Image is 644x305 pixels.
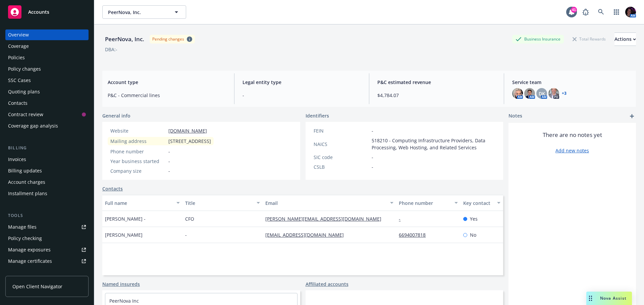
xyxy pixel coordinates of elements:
a: Search [594,5,608,19]
div: Manage files [8,222,37,232]
a: +3 [562,91,567,95]
span: Open Client Navigator [12,283,62,290]
button: Key contact [461,195,503,211]
a: Installment plans [5,188,89,199]
div: Manage exposures [8,244,51,255]
a: Policies [5,52,89,63]
div: Phone number [110,148,166,155]
img: photo [548,88,559,99]
a: add [628,112,636,120]
div: Website [110,127,166,134]
a: Manage claims [5,267,89,278]
span: $4,784.07 [377,92,496,99]
a: [EMAIL_ADDRESS][DOMAIN_NAME] [265,232,349,238]
div: 41 [571,7,577,13]
div: Overview [8,29,29,40]
div: Email [265,200,386,207]
div: Manage certificates [8,256,52,266]
a: - [399,216,406,222]
div: Business Insurance [512,35,564,43]
span: P&C estimated revenue [377,79,496,86]
div: Policies [8,52,25,63]
a: [DOMAIN_NAME] [168,128,207,134]
span: [PERSON_NAME] - [105,215,146,222]
div: Quoting plans [8,86,40,97]
div: Manage claims [8,267,42,278]
span: - [372,154,373,161]
a: Manage certificates [5,256,89,266]
div: Contacts [8,98,28,108]
a: SSC Cases [5,75,89,86]
div: SIC code [314,154,369,161]
span: [PERSON_NAME] [105,231,143,238]
button: Full name [102,195,182,211]
div: Full name [105,200,172,207]
span: Identifiers [306,112,329,119]
div: NAICS [314,141,369,148]
a: 6694007818 [399,232,431,238]
a: Policy changes [5,64,89,74]
span: 518210 - Computing Infrastructure Providers, Data Processing, Web Hosting, and Related Services [372,137,495,151]
span: Accounts [28,9,49,15]
img: photo [625,7,636,17]
div: Policy changes [8,64,41,74]
button: Title [182,195,263,211]
div: Tools [5,212,89,219]
div: Billing updates [8,165,42,176]
div: Pending changes [152,36,184,42]
div: Drag to move [586,292,595,305]
span: There are no notes yet [543,131,602,139]
span: - [243,92,361,99]
div: Phone number [399,200,450,207]
button: Email [263,195,396,211]
a: Contacts [5,98,89,108]
div: Year business started [110,158,166,165]
div: Billing [5,145,89,151]
a: Report a Bug [579,5,592,19]
a: Switch app [610,5,623,19]
button: Actions [614,32,636,46]
span: [STREET_ADDRESS] [168,138,211,145]
a: Manage files [5,222,89,232]
span: - [168,167,170,174]
a: Account charges [5,177,89,187]
button: Phone number [396,195,460,211]
span: - [372,127,373,134]
span: Account type [108,79,226,86]
a: Invoices [5,154,89,165]
div: Invoices [8,154,26,165]
img: photo [512,88,523,99]
span: PeerNova, Inc. [108,9,166,16]
a: Coverage [5,41,89,52]
a: Affiliated accounts [306,281,348,288]
a: Policy checking [5,233,89,244]
span: Manage exposures [5,244,89,255]
div: Mailing address [110,138,166,145]
a: [PERSON_NAME][EMAIL_ADDRESS][DOMAIN_NAME] [265,216,387,222]
span: - [185,231,187,238]
span: No [470,231,476,238]
button: PeerNova, Inc. [102,5,186,19]
span: P&C - Commercial lines [108,92,226,99]
a: Accounts [5,3,89,21]
div: Title [185,200,253,207]
a: Named insureds [102,281,140,288]
img: photo [524,88,535,99]
a: Overview [5,29,89,40]
a: Quoting plans [5,86,89,97]
span: - [168,148,170,155]
div: DBA: - [105,46,117,53]
span: Notes [508,112,522,120]
div: CSLB [314,163,369,170]
a: Billing updates [5,165,89,176]
span: CFO [185,215,194,222]
div: Key contact [463,200,493,207]
div: Policy checking [8,233,42,244]
a: Contract review [5,109,89,120]
div: Company size [110,167,166,174]
div: SSC Cases [8,75,31,86]
div: Coverage [8,41,29,52]
a: PeerNova Inc [109,298,139,304]
span: General info [102,112,130,119]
